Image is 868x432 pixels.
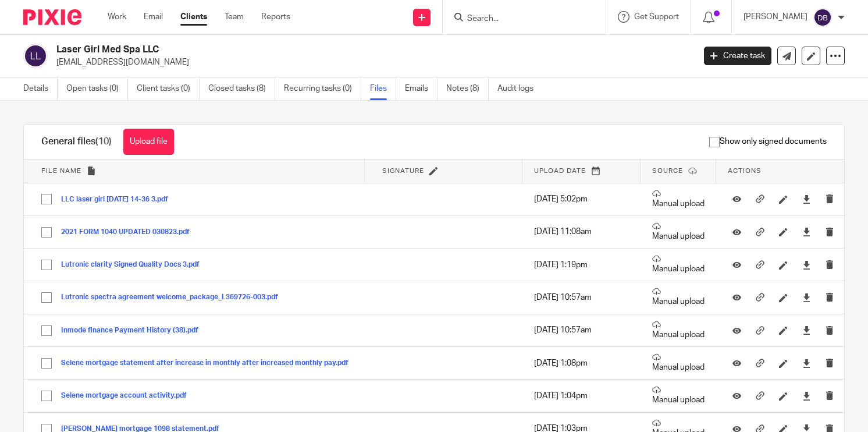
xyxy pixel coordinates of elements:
[56,44,560,56] h2: Laser Girl Med Spa LLC
[225,11,244,23] a: Team
[728,168,762,174] span: Actions
[35,286,58,309] input: Select
[652,287,705,307] p: Manual upload
[61,327,207,335] button: Inmode finance Payment History (38).pdf
[652,222,705,242] p: Manual upload
[23,9,81,25] img: Pixie
[35,320,58,342] input: Select
[95,137,112,146] span: (10)
[61,196,177,204] button: LLC laser girl [DATE] 14-36 3.pdf
[61,261,208,269] button: Lutronic clarity Signed Quality Docs 3.pdf
[534,324,629,336] p: [DATE] 10:57am
[466,14,571,24] input: Search
[56,56,686,68] p: [EMAIL_ADDRESS][DOMAIN_NAME]
[497,77,542,100] a: Audit logs
[382,168,424,174] span: Signature
[802,259,811,271] a: Download
[634,13,679,21] span: Get Support
[704,47,771,65] a: Create task
[802,357,811,369] a: Download
[61,293,287,302] button: Lutronic spectra agreement welcome_package_L369726-003.pdf
[534,390,629,402] p: [DATE] 1:04pm
[23,44,48,68] img: svg%3E
[802,292,811,303] a: Download
[61,228,198,236] button: 2021 FORM 1040 UPDATED 030823.pdf
[261,11,290,23] a: Reports
[709,136,827,147] span: Show only signed documents
[23,77,58,100] a: Details
[180,11,207,23] a: Clients
[123,129,174,155] button: Upload file
[652,168,683,174] span: Source
[534,259,629,271] p: [DATE] 1:19pm
[652,320,705,341] p: Manual upload
[813,8,832,27] img: svg%3E
[652,385,705,406] p: Manual upload
[66,77,128,100] a: Open tasks (0)
[35,221,58,243] input: Select
[446,77,489,100] a: Notes (8)
[370,77,396,100] a: Files
[35,352,58,374] input: Select
[534,357,629,369] p: [DATE] 1:08pm
[144,11,163,23] a: Email
[802,324,811,336] a: Download
[108,11,126,23] a: Work
[61,392,195,400] button: Selene mortgage account activity.pdf
[534,226,629,238] p: [DATE] 11:08am
[802,226,811,238] a: Download
[534,193,629,205] p: [DATE] 5:02pm
[137,77,200,100] a: Client tasks (0)
[61,359,357,367] button: Selene mortgage statement after increase in monthly after increased monthly pay.pdf
[802,390,811,402] a: Download
[405,77,437,100] a: Emails
[534,168,586,174] span: Upload date
[208,77,275,100] a: Closed tasks (8)
[41,136,112,148] h1: General files
[652,189,705,210] p: Manual upload
[534,292,629,303] p: [DATE] 10:57am
[652,254,705,275] p: Manual upload
[35,188,58,210] input: Select
[744,11,807,23] p: [PERSON_NAME]
[652,353,705,373] p: Manual upload
[35,385,58,407] input: Select
[802,193,811,205] a: Download
[35,254,58,276] input: Select
[284,77,361,100] a: Recurring tasks (0)
[41,168,81,174] span: File name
